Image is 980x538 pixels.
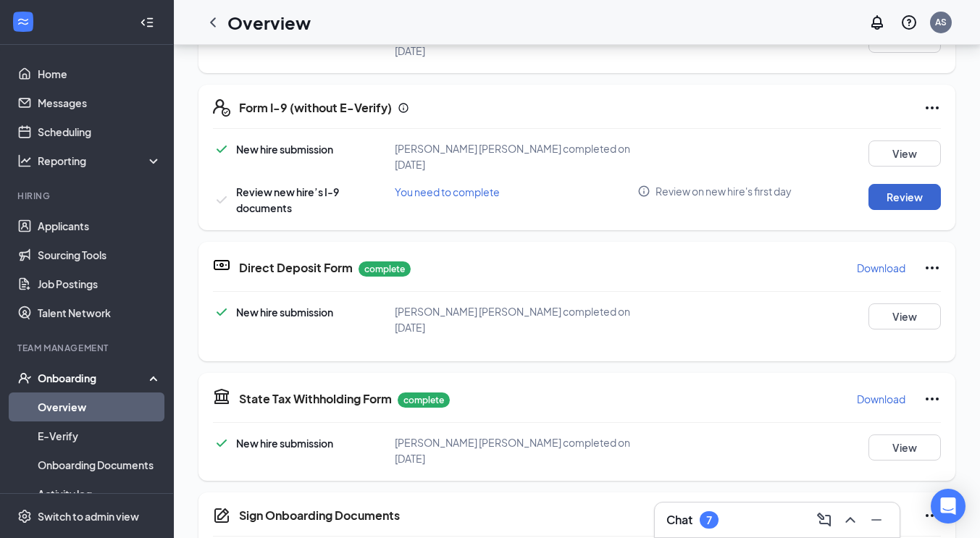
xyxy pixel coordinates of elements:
[395,436,630,465] span: [PERSON_NAME] [PERSON_NAME] completed on [DATE]
[38,298,162,327] a: Talent Network
[38,240,162,269] a: Sourcing Tools
[213,140,230,158] svg: Checkmark
[931,489,966,524] div: Open Intercom Messenger
[17,154,32,168] svg: Analysis
[236,306,333,319] span: New hire submission
[38,450,162,479] a: Onboarding Documents
[204,14,222,31] svg: ChevronLeft
[213,387,230,405] svg: TaxGovernmentIcon
[38,88,162,117] a: Messages
[839,508,862,531] button: ChevronUp
[868,184,941,210] button: Review
[38,211,162,240] a: Applicants
[227,10,311,35] h1: Overview
[666,512,692,528] h3: Chat
[395,142,630,171] span: [PERSON_NAME] [PERSON_NAME] completed on [DATE]
[842,511,859,529] svg: ChevronUp
[38,269,162,298] a: Job Postings
[924,259,941,277] svg: Ellipses
[213,507,230,524] svg: CompanyDocumentIcon
[813,508,836,531] button: ComposeMessage
[900,14,918,31] svg: QuestionInfo
[38,117,162,146] a: Scheduling
[868,434,941,461] button: View
[398,392,450,408] p: complete
[924,507,941,524] svg: Ellipses
[38,392,162,421] a: Overview
[239,391,392,407] h5: State Tax Withholding Form
[17,509,32,524] svg: Settings
[236,185,339,214] span: Review new hire’s I-9 documents
[398,102,409,114] svg: Info
[38,59,162,88] a: Home
[38,371,149,385] div: Onboarding
[359,261,411,277] p: complete
[395,305,630,334] span: [PERSON_NAME] [PERSON_NAME] completed on [DATE]
[38,509,139,524] div: Switch to admin view
[868,14,886,31] svg: Notifications
[706,514,712,526] div: 7
[213,256,230,274] svg: DirectDepositIcon
[17,371,32,385] svg: UserCheck
[38,154,162,168] div: Reporting
[856,387,906,411] button: Download
[213,191,230,209] svg: Checkmark
[856,256,906,279] button: Download
[924,99,941,117] svg: Ellipses
[239,260,353,276] h5: Direct Deposit Form
[17,190,159,202] div: Hiring
[868,511,885,529] svg: Minimize
[935,16,947,28] div: AS
[213,434,230,452] svg: Checkmark
[857,261,905,275] p: Download
[213,303,230,321] svg: Checkmark
[38,479,162,508] a: Activity log
[239,100,392,116] h5: Form I-9 (without E-Verify)
[637,185,650,198] svg: Info
[868,303,941,329] button: View
[16,14,30,29] svg: WorkstreamLogo
[924,390,941,408] svg: Ellipses
[395,185,500,198] span: You need to complete
[857,392,905,406] p: Download
[816,511,833,529] svg: ComposeMessage
[38,421,162,450] a: E-Verify
[213,99,230,117] svg: FormI9EVerifyIcon
[236,143,333,156] span: New hire submission
[140,15,154,30] svg: Collapse
[236,437,333,450] span: New hire submission
[868,140,941,167] button: View
[656,184,792,198] span: Review on new hire's first day
[17,342,159,354] div: Team Management
[865,508,888,531] button: Minimize
[239,508,400,524] h5: Sign Onboarding Documents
